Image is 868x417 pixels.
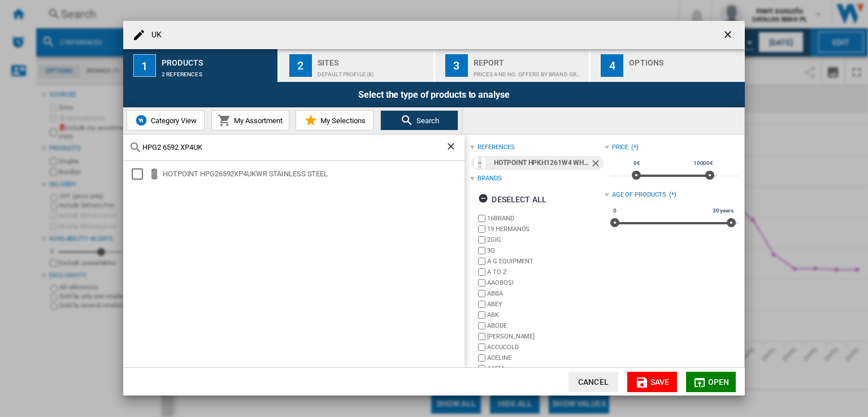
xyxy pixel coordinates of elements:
[133,54,156,77] div: 1
[692,159,715,168] span: 10000€
[478,333,485,340] input: brand.name
[478,279,485,286] input: brand.name
[162,66,273,77] div: 2 references
[318,66,429,77] div: Default profile (8)
[146,29,162,41] h4: UK
[211,110,289,131] button: My Assortment
[478,365,485,372] input: brand.name
[445,54,468,77] div: 3
[478,174,501,183] div: Brands
[487,268,604,276] label: A TO Z
[612,143,629,152] div: Price
[478,225,485,233] input: brand.name
[380,110,458,131] button: Search
[487,214,604,223] label: 16BRAND
[478,268,485,276] input: brand.name
[708,377,730,386] span: Open
[445,141,459,154] ng-md-icon: Clear search
[478,236,485,244] input: brand.name
[487,343,604,351] label: ACCUCOLD
[478,143,514,152] div: references
[318,54,429,66] div: Sites
[487,332,604,341] label: [PERSON_NAME]
[132,168,149,180] md-checkbox: Select
[487,246,604,255] label: 3Q
[629,54,740,66] div: Options
[134,114,148,127] img: wiser-icon-blue.png
[142,143,445,151] input: Search Reference
[686,372,736,392] button: Open
[478,215,485,222] input: brand.name
[487,257,604,266] label: A G EQUIPMENT
[162,54,273,66] div: Products
[149,168,160,180] img: 869991699920.jpg
[279,49,435,82] button: 2 Sites Default profile (8)
[650,377,670,386] span: Save
[590,158,604,171] ng-md-icon: Remove
[478,354,485,362] input: brand.name
[296,110,374,131] button: My Selections
[632,159,642,168] span: 0€
[478,344,485,351] input: brand.name
[487,322,604,330] label: ABODE
[568,372,618,392] button: Cancel
[289,54,312,77] div: 2
[478,322,485,329] input: brand.name
[591,49,745,82] button: 4 Options
[148,116,197,125] span: Category View
[478,311,485,319] input: brand.name
[722,29,736,42] ng-md-icon: getI18NText('BUTTONS.CLOSE_DIALOG')
[478,247,485,254] input: brand.name
[487,300,604,309] label: ABEY
[478,290,485,297] input: brand.name
[478,301,485,308] input: brand.name
[487,364,604,373] label: ACEM
[494,156,589,170] div: HOTPOINT HPKH1261W4 WHITE
[163,168,463,180] div: HOTPOINT HPG26592XP4UKWR STAINLESS STEEL
[123,49,279,82] button: 1 Products 2 references
[487,354,604,362] label: ACELINE
[478,189,546,210] div: Deselect all
[487,225,604,233] label: 19 HERMANOS
[435,49,591,82] button: 3 Report Prices and No. offers by brand graph
[123,82,745,107] div: Select the type of products to analyse
[231,116,283,125] span: My Assortment
[474,66,585,77] div: Prices and No. offers by brand graph
[487,279,604,287] label: AAOBOSI
[414,116,439,125] span: Search
[318,116,366,125] span: My Selections
[711,206,735,215] span: 30 years
[487,236,604,244] label: 2GIG
[601,54,623,77] div: 4
[478,258,485,265] input: brand.name
[487,311,604,319] label: ABK
[487,289,604,298] label: ABBA
[612,190,667,199] div: Age of products
[474,54,585,66] div: Report
[475,189,550,210] button: Deselect all
[127,110,205,131] button: Category View
[718,24,740,46] button: getI18NText('BUTTONS.CLOSE_DIALOG')
[474,157,485,168] img: 869991702440.jpg
[627,372,677,392] button: Save
[611,206,618,215] span: 0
